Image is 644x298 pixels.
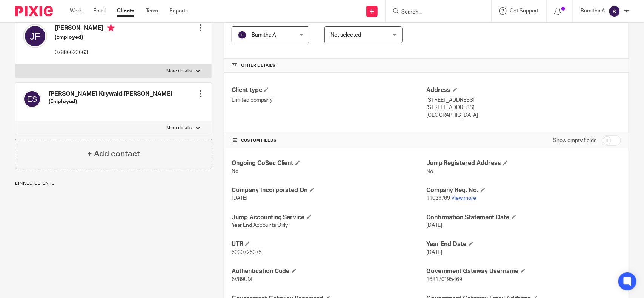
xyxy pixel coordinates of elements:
h4: Confirmation Statement Date [426,214,621,222]
img: Pixie [15,6,53,16]
span: Bumitha A [252,32,276,38]
span: [DATE] [426,223,442,228]
p: [STREET_ADDRESS] [426,96,621,104]
span: Year End Accounts Only [232,223,288,228]
h4: Company Reg. No. [426,186,621,194]
a: Email [93,7,106,15]
h4: [PERSON_NAME] [55,24,115,34]
span: Assistant Accountant [232,17,293,23]
h5: (Employed) [49,98,172,105]
img: svg%3E [23,24,47,48]
a: Work [70,7,82,15]
span: 11029769 [426,196,450,201]
a: Clients [117,7,134,15]
span: No [232,169,238,174]
h4: Ongoing CoSec Client [232,159,426,167]
p: More details [167,68,192,74]
h4: Company Incorporated On [232,186,426,194]
a: Team [146,7,158,15]
p: 07886623663 [55,49,115,57]
h4: Address [426,86,621,94]
span: 6V89UM [232,277,252,282]
span: No [426,169,433,174]
h4: Client type [232,86,426,94]
span: 168170195469 [426,277,463,282]
input: Search [401,9,469,16]
img: svg%3E [609,5,621,17]
h4: [PERSON_NAME] Krywald [PERSON_NAME] [49,90,172,98]
p: [STREET_ADDRESS] [426,104,621,112]
span: Not selected [330,32,361,38]
h4: UTR [232,240,426,248]
h4: Year End Date [426,240,621,248]
span: [DATE] [232,196,247,201]
span: 5930725375 [232,250,262,255]
h4: Government Gateway Username [426,267,621,275]
h4: Jump Registered Address [426,159,621,167]
h5: (Employed) [55,34,115,41]
p: Linked clients [15,180,212,186]
span: Get Support [510,8,539,14]
img: svg%3E [238,31,247,40]
p: Limited company [232,96,426,104]
h4: + Add contact [87,148,140,160]
span: Other details [241,63,275,69]
i: Primary [107,24,115,32]
img: svg%3E [23,90,41,108]
p: More details [167,125,192,131]
h4: Jump Accounting Service [232,214,426,222]
span: Sales Person [324,17,362,23]
h4: CUSTOM FIELDS [232,138,426,144]
span: [DATE] [426,250,442,255]
label: Show empty fields [553,137,596,144]
a: View more [452,196,476,201]
p: [GEOGRAPHIC_DATA] [426,112,621,119]
a: Reports [169,7,188,15]
h4: Authentication Code [232,267,426,275]
p: Bumitha A [581,7,605,15]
